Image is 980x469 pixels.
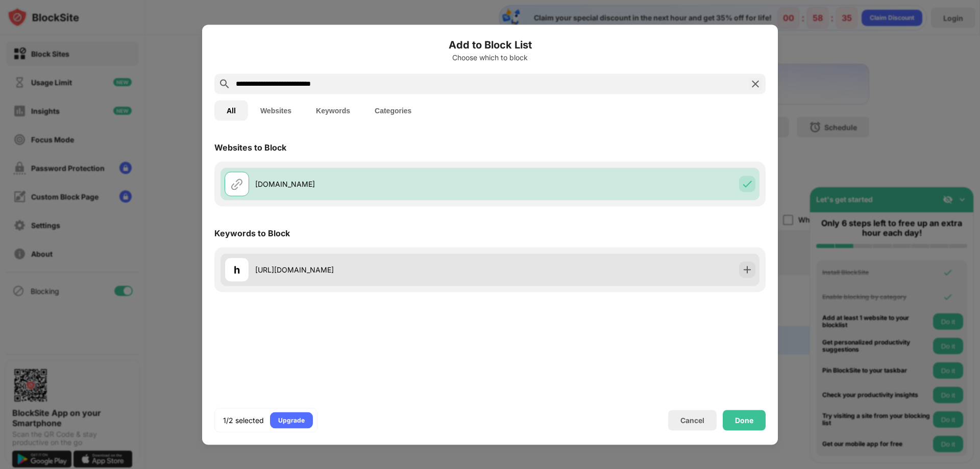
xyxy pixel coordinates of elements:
div: [DOMAIN_NAME] [255,179,490,189]
img: search.svg [218,78,231,90]
img: url.svg [231,178,243,190]
div: Choose which to block [214,53,766,61]
button: Keywords [304,100,362,120]
div: Keywords to Block [214,228,290,238]
button: Categories [362,100,424,120]
div: [URL][DOMAIN_NAME] [255,264,490,275]
button: All [214,100,248,120]
h6: Add to Block List [214,37,766,52]
div: Done [735,416,753,424]
button: Websites [248,100,304,120]
div: Websites to Block [214,142,286,152]
img: search-close [749,78,762,90]
div: Cancel [680,416,704,425]
div: 1/2 selected [223,415,264,425]
div: h [234,262,240,277]
div: Upgrade [278,415,305,425]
